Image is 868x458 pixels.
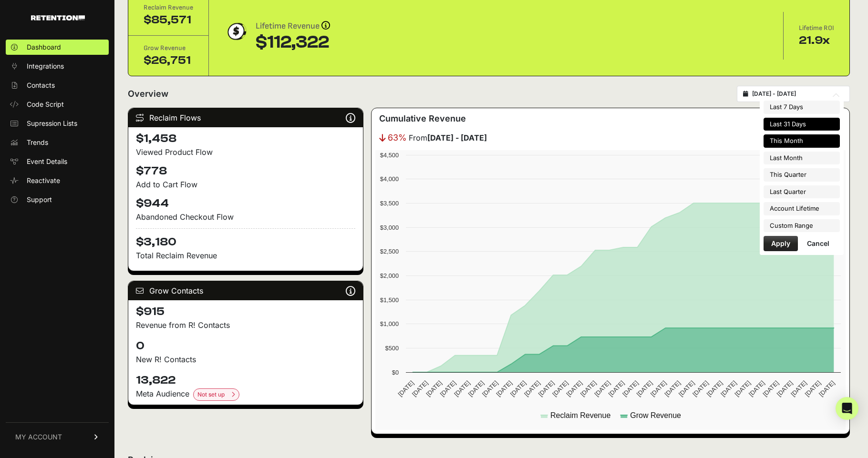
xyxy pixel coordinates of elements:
[136,388,355,401] div: Meta Audience
[593,379,611,398] text: [DATE]
[380,272,399,279] text: $2,000
[764,202,840,215] li: Account Lifetime
[467,379,486,398] text: [DATE]
[136,228,355,250] h4: $3,180
[764,236,798,251] button: Apply
[579,379,598,398] text: [DATE]
[15,432,62,442] span: MY ACCOUNT
[411,379,429,398] text: [DATE]
[27,81,55,90] span: Contacts
[256,33,330,52] div: $112,322
[224,20,248,43] img: dollar-coin-05c43ed7efb7bc0c12610022525b4bbbb207c7efeef5aecc26f025e68dcafac9.png
[144,12,193,28] div: $85,571
[761,379,780,398] text: [DATE]
[439,379,457,398] text: [DATE]
[380,224,399,231] text: $3,000
[392,369,399,376] text: $0
[537,379,556,398] text: [DATE]
[380,175,399,183] text: $4,000
[380,296,399,304] text: $1,500
[380,320,399,327] text: $1,000
[144,43,193,53] div: Grow Revenue
[27,157,67,166] span: Event Details
[136,211,355,223] div: Abandoned Checkout Flow
[27,100,64,109] span: Code Script
[677,379,696,398] text: [DATE]
[649,379,668,398] text: [DATE]
[764,219,840,233] li: Custom Range
[427,133,487,142] strong: [DATE] - [DATE]
[719,379,738,398] text: [DATE]
[6,135,109,150] a: Trends
[128,108,363,127] div: Reclaim Flows
[136,146,355,158] div: Viewed Product Flow
[621,379,640,398] text: [DATE]
[663,379,682,398] text: [DATE]
[380,152,399,159] text: $4,500
[136,319,355,331] p: Revenue from R! Contacts
[804,379,822,398] text: [DATE]
[565,379,584,398] text: [DATE]
[424,379,443,398] text: [DATE]
[27,138,48,147] span: Trends
[380,248,399,255] text: $2,500
[136,163,355,179] h4: $778
[136,373,355,388] h4: 13,822
[799,236,837,251] button: Cancel
[734,379,752,398] text: [DATE]
[509,379,527,398] text: [DATE]
[6,78,109,93] a: Contacts
[27,195,52,204] span: Support
[764,152,840,165] li: Last Month
[705,379,724,398] text: [DATE]
[789,379,808,398] text: [DATE]
[550,411,610,419] text: Reclaim Revenue
[6,154,109,169] a: Event Details
[31,15,85,20] img: Retention.com
[380,200,399,207] text: $3,500
[764,185,840,199] li: Last Quarter
[836,397,858,420] div: Open Intercom Messenger
[6,97,109,112] a: Code Script
[764,101,840,114] li: Last 7 Days
[136,179,355,190] div: Add to Cart Flow
[27,119,77,128] span: Supression Lists
[6,116,109,131] a: Supression Lists
[136,250,355,261] p: Total Reclaim Revenue
[409,132,487,143] span: From
[256,20,330,33] div: Lifetime Revenue
[747,379,766,398] text: [DATE]
[379,112,466,125] h3: Cumulative Revenue
[481,379,499,398] text: [DATE]
[523,379,541,398] text: [DATE]
[128,87,168,101] h2: Overview
[385,345,399,352] text: $500
[817,379,836,398] text: [DATE]
[630,411,681,419] text: Grow Revenue
[27,61,64,71] span: Integrations
[128,281,363,300] div: Grow Contacts
[764,168,840,182] li: This Quarter
[136,304,355,319] h4: $915
[775,379,794,398] text: [DATE]
[27,42,61,52] span: Dashboard
[691,379,710,398] text: [DATE]
[6,192,109,207] a: Support
[764,118,840,131] li: Last 31 Days
[6,40,109,55] a: Dashboard
[6,59,109,74] a: Integrations
[635,379,654,398] text: [DATE]
[799,33,834,48] div: 21.9x
[799,23,834,33] div: Lifetime ROI
[136,338,355,354] h4: 0
[6,173,109,188] a: Reactivate
[136,196,355,211] h4: $944
[136,354,355,365] p: New R! Contacts
[607,379,626,398] text: [DATE]
[551,379,569,398] text: [DATE]
[136,131,355,146] h4: $1,458
[6,422,109,451] a: MY ACCOUNT
[453,379,471,398] text: [DATE]
[764,134,840,148] li: This Month
[144,3,193,12] div: Reclaim Revenue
